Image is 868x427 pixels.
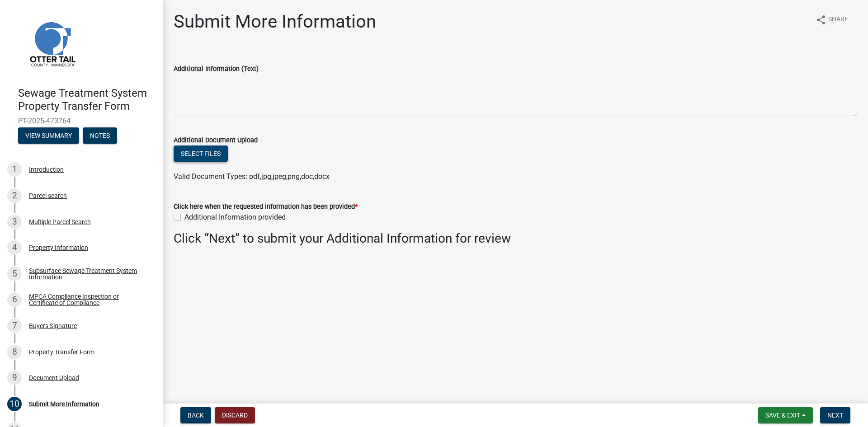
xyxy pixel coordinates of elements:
h3: Click “Next” to submit your Additional Information for review [174,231,857,246]
wm-modal-confirm: Summary [18,132,79,140]
span: Share [828,14,848,25]
div: Submit More Information [29,401,99,407]
div: 2 [7,188,22,203]
div: 4 [7,240,22,255]
button: View Summary [18,127,79,144]
div: Parcel search [29,192,67,199]
div: Subsurface Sewage Treatment System Information [29,267,148,280]
wm-modal-confirm: Notes [83,132,117,140]
div: Document Upload [29,375,79,381]
div: 1 [7,162,22,177]
div: Multiple Parcel Search [29,219,91,225]
i: share [816,14,826,25]
button: shareShare [808,11,855,28]
label: Click here when the requested information has been provided [174,204,358,210]
div: 10 [7,397,22,411]
button: Back [180,407,211,423]
div: Property Information [29,244,88,251]
div: Introduction [29,166,64,173]
button: Notes [83,127,117,144]
div: 6 [7,292,22,307]
button: Discard [215,407,255,423]
button: Save & Exit [758,407,813,423]
div: 8 [7,345,22,359]
img: Otter Tail County, Minnesota [18,9,86,77]
div: 3 [7,215,22,229]
div: 5 [7,267,22,281]
span: Save & Exit [765,412,800,419]
button: Select files [174,145,228,162]
div: Buyers Signature [29,323,77,329]
button: Next [820,407,850,423]
span: PT-2025-473764 [18,117,145,125]
label: Additional Document Upload [174,137,258,144]
span: Next [827,412,843,419]
label: Additional Information provided [184,212,286,223]
label: Additional Information (Text) [174,66,259,72]
div: Property Transfer Form [29,349,94,355]
h4: Sewage Treatment System Property Transfer Form [18,87,156,113]
div: 7 [7,319,22,333]
span: Valid Document Types: pdf,jpg,jpeg,png,doc,docx [174,172,330,181]
div: MPCA Compliance Inspection or Certificate of Compliance [29,293,148,306]
h1: Submit More Information [174,11,376,33]
span: Back [188,412,204,419]
div: 9 [7,371,22,385]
